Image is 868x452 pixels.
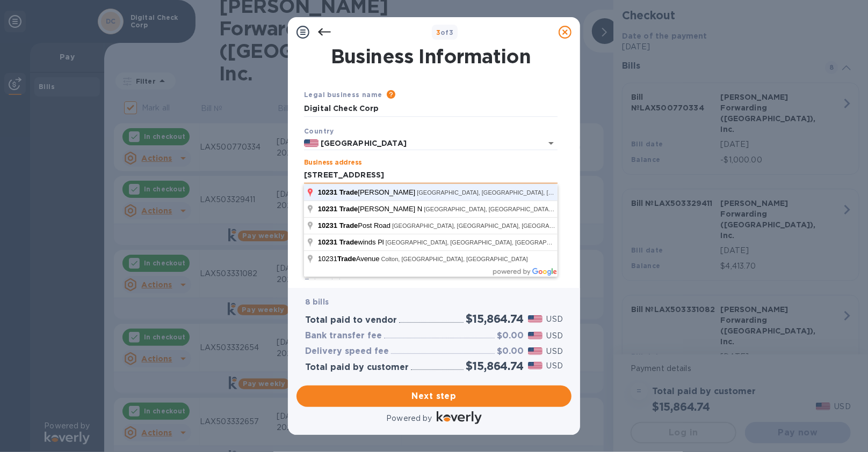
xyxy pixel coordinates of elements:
img: US [304,139,319,147]
h3: $0.00 [497,346,524,357]
span: [GEOGRAPHIC_DATA], [GEOGRAPHIC_DATA], [GEOGRAPHIC_DATA] [392,223,583,229]
p: USD [547,330,563,342]
span: 10231 Trade [318,221,358,229]
span: winds Pl [318,238,386,246]
h3: Delivery speed fee [305,346,389,357]
p: Powered by [386,413,432,424]
span: Trade [339,188,358,196]
img: USD [528,332,542,339]
p: USD [547,314,563,325]
button: Open [544,136,559,151]
h2: $15,864.74 [466,359,524,373]
span: [GEOGRAPHIC_DATA], [GEOGRAPHIC_DATA], [GEOGRAPHIC_DATA] [417,189,608,196]
span: 10231 Avenue [318,255,381,263]
img: USD [528,315,542,323]
h3: Total paid to vendor [305,315,397,325]
h2: $15,864.74 [466,312,524,325]
label: Business address [304,160,361,166]
button: Next step [296,386,572,407]
span: 10231 Trade [318,238,358,246]
span: Post Road [318,221,392,229]
h3: Total paid by customer [305,362,409,373]
span: Next step [305,390,563,403]
h3: Bank transfer fee [305,331,382,341]
p: USD [547,360,563,372]
b: 8 bills [305,298,329,306]
input: Enter address [304,167,558,183]
img: USD [528,362,542,369]
input: Select country [319,137,527,150]
img: USD [528,347,542,355]
input: Enter legal business name [304,101,558,117]
span: 3 [436,28,440,36]
h1: Business Information [302,45,560,68]
span: Trade [337,255,356,263]
span: [GEOGRAPHIC_DATA], [GEOGRAPHIC_DATA], [GEOGRAPHIC_DATA] [386,239,577,246]
b: of 3 [436,28,454,36]
span: [GEOGRAPHIC_DATA], [GEOGRAPHIC_DATA], [GEOGRAPHIC_DATA] [424,206,615,212]
b: Country [304,127,334,135]
span: 10231 Trade [318,205,358,213]
img: Logo [437,411,482,424]
b: Legal business name [304,91,382,99]
span: 10231 [318,188,337,196]
span: Colton, [GEOGRAPHIC_DATA], [GEOGRAPHIC_DATA] [381,256,528,262]
p: USD [547,346,563,357]
span: [PERSON_NAME] N [318,205,424,213]
h3: $0.00 [497,331,524,341]
span: [PERSON_NAME] [318,188,417,196]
